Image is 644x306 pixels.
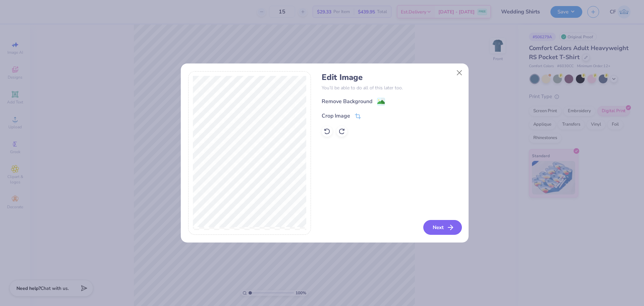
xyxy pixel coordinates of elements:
div: Remove Background [322,97,372,105]
button: Close [453,67,466,79]
p: You’ll be able to do all of this later too. [322,84,461,91]
button: Next [423,220,462,235]
h4: Edit Image [322,73,461,82]
div: Crop Image [322,112,350,120]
